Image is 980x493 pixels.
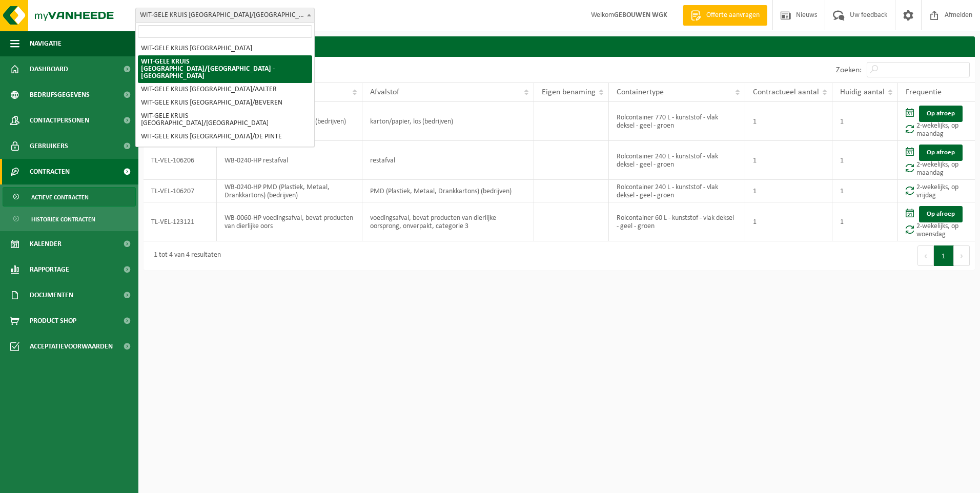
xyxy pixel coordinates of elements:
[3,187,136,207] a: Actieve contracten
[31,210,95,229] span: Historiek contracten
[832,102,898,141] td: 1
[898,202,975,241] td: 2-wekelijks, op woensdag
[30,108,89,133] span: Contactpersonen
[840,88,885,96] span: Huidig aantal
[138,83,312,96] li: WIT-GELE KRUIS [GEOGRAPHIC_DATA]/AALTER
[917,245,934,266] button: Previous
[138,110,312,130] li: WIT-GELE KRUIS [GEOGRAPHIC_DATA]/[GEOGRAPHIC_DATA]
[683,5,767,26] a: Offerte aanvragen
[138,130,312,143] li: WIT-GELE KRUIS [GEOGRAPHIC_DATA]/DE PINTE
[362,180,534,202] td: PMD (Plastiek, Metaal, Drankkartons) (bedrijven)
[704,10,762,20] span: Offerte aanvragen
[30,282,73,308] span: Documenten
[217,180,362,202] td: WB-0240-HP PMD (Plastiek, Metaal, Drankkartons) (bedrijven)
[30,133,68,159] span: Gebruikers
[954,245,970,266] button: Next
[753,88,819,96] span: Contractueel aantal
[30,334,113,359] span: Acceptatievoorwaarden
[609,180,745,202] td: Rolcontainer 240 L - kunststof - vlak deksel - geel - groen
[362,102,534,141] td: karton/papier, los (bedrijven)
[144,202,217,241] td: TL-VEL-123121
[144,36,975,56] h2: Contracten
[745,102,832,141] td: 1
[919,206,963,222] a: Op afroep
[832,202,898,241] td: 1
[138,55,312,83] li: WIT-GELE KRUIS [GEOGRAPHIC_DATA]/[GEOGRAPHIC_DATA] - [GEOGRAPHIC_DATA]
[362,141,534,180] td: restafval
[362,202,534,241] td: voedingsafval, bevat producten van dierlijke oorsprong, onverpakt, categorie 3
[370,88,399,96] span: Afvalstof
[934,245,954,266] button: 1
[217,141,362,180] td: WB-0240-HP restafval
[30,231,62,257] span: Kalender
[30,82,90,108] span: Bedrijfsgegevens
[135,8,315,23] span: WIT-GELE KRUIS OOST-VLAANDEREN/AALST - NIEUWERKERKEN
[30,159,70,184] span: Contracten
[832,141,898,180] td: 1
[138,42,312,55] li: WIT-GELE KRUIS [GEOGRAPHIC_DATA]
[745,202,832,241] td: 1
[836,66,862,74] label: Zoeken:
[609,102,745,141] td: Rolcontainer 770 L - kunststof - vlak deksel - geel - groen
[3,209,136,229] a: Historiek contracten
[542,88,596,96] span: Eigen benaming
[906,88,942,96] span: Frequentie
[919,145,963,161] a: Op afroep
[30,257,69,282] span: Rapportage
[609,202,745,241] td: Rolcontainer 60 L - kunststof - vlak deksel - geel - groen
[149,246,221,265] div: 1 tot 4 van 4 resultaten
[30,308,76,334] span: Product Shop
[745,180,832,202] td: 1
[898,141,975,180] td: 2-wekelijks, op maandag
[609,141,745,180] td: Rolcontainer 240 L - kunststof - vlak deksel - geel - groen
[138,96,312,110] li: WIT-GELE KRUIS [GEOGRAPHIC_DATA]/BEVEREN
[217,202,362,241] td: WB-0060-HP voedingsafval, bevat producten van dierlijke oors
[144,141,217,180] td: TL-VEL-106206
[617,88,664,96] span: Containertype
[832,180,898,202] td: 1
[614,11,667,19] strong: GEBOUWEN WGK
[144,180,217,202] td: TL-VEL-106207
[898,102,975,141] td: 2-wekelijks, op maandag
[31,188,89,207] span: Actieve contracten
[919,106,963,122] a: Op afroep
[136,8,314,23] span: WIT-GELE KRUIS OOST-VLAANDEREN/AALST - NIEUWERKERKEN
[898,180,975,202] td: 2-wekelijks, op vrijdag
[30,56,68,82] span: Dashboard
[745,141,832,180] td: 1
[138,143,312,164] li: WIT-GELE KRUIS [GEOGRAPHIC_DATA]/[GEOGRAPHIC_DATA]
[30,31,62,56] span: Navigatie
